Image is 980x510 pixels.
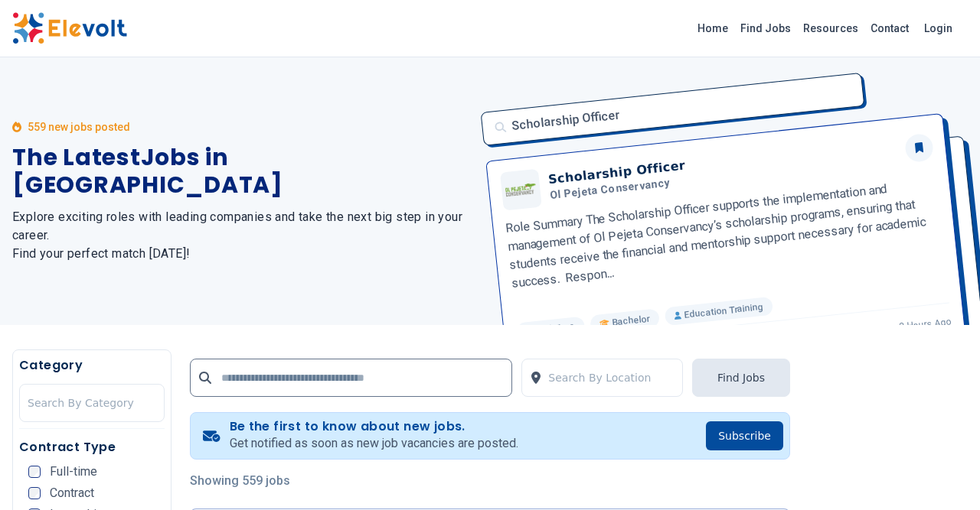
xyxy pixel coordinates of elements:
[230,434,518,453] p: Get notified as soon as new job vacancies are posted.
[28,487,41,499] input: Contract
[12,144,472,199] h1: The Latest Jobs in [GEOGRAPHIC_DATA]
[50,466,97,478] span: Full-time
[692,359,790,397] button: Find Jobs
[797,16,864,41] a: Resources
[12,208,472,263] h2: Explore exciting roles with leading companies and take the next big step in your career. Find you...
[864,16,915,41] a: Contact
[19,438,165,456] h5: Contract Type
[50,487,94,499] span: Contract
[230,419,518,434] h4: Be the first to know about new jobs.
[12,12,127,44] img: Elevolt
[691,16,734,41] a: Home
[706,421,783,450] button: Subscribe
[190,472,790,490] p: Showing 559 jobs
[28,119,130,135] p: 559 new jobs posted
[734,16,797,41] a: Find Jobs
[915,13,962,44] a: Login
[19,356,165,375] h5: Category
[28,466,41,478] input: Full-time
